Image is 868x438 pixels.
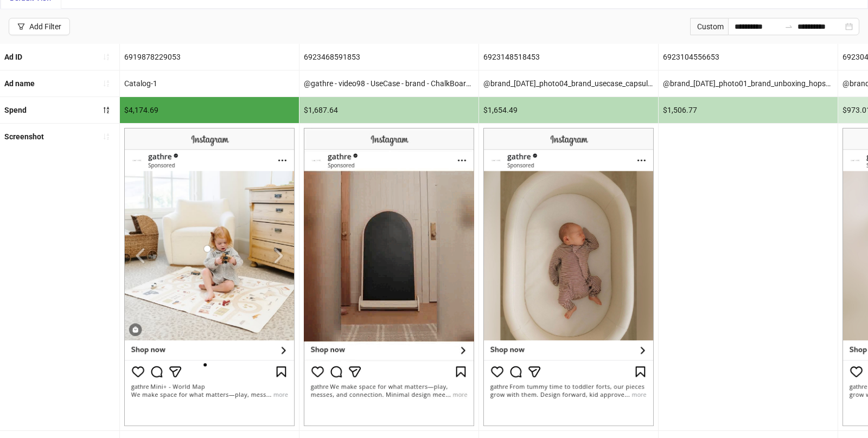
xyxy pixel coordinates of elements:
[483,128,654,426] img: Screenshot 6923148518453
[659,97,838,123] div: $1,506.77
[659,70,838,96] div: @brand_[DATE]_photo01_brand_unboxing_hopscotchmat_gathre_
[4,79,35,88] b: Ad name
[4,132,44,141] b: Screenshot
[120,70,299,96] div: Catalog-1
[479,44,658,70] div: 6923148518453
[299,97,478,123] div: $1,687.64
[9,18,70,35] button: Add Filter
[4,53,22,61] b: Ad ID
[784,22,793,31] span: to
[4,106,27,114] b: Spend
[299,70,478,96] div: @gathre - video98 - UseCase - brand - ChalkBoard - PDP - Copy
[103,106,110,114] span: sort-descending
[120,97,299,123] div: $4,174.69
[479,97,658,123] div: $1,654.49
[103,80,110,87] span: sort-ascending
[479,70,658,96] div: @brand_[DATE]_photo04_brand_usecase_capsulebassinet_gathre_
[29,22,61,31] div: Add Filter
[784,22,793,31] span: swap-right
[17,23,25,30] span: filter
[690,18,728,35] div: Custom
[659,44,838,70] div: 6923104556653
[103,53,110,61] span: sort-ascending
[103,133,110,140] span: sort-ascending
[299,44,478,70] div: 6923468591853
[124,128,295,426] img: Screenshot 6919878229053
[120,44,299,70] div: 6919878229053
[304,128,474,426] img: Screenshot 6923468591853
